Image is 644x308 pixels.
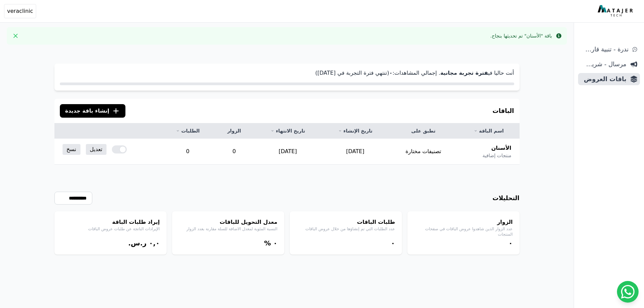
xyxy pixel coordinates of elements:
[60,104,126,118] button: إنشاء باقة جديدة
[321,139,389,165] td: [DATE]
[296,238,395,248] div: ۰
[128,239,146,247] span: ر.س.
[60,69,514,77] p: أنت حاليا في . إجمالي المشاهدات: (تنتهي فترة التجربة في [DATE])
[7,7,33,15] span: veraclinic
[581,74,626,84] span: باقات العروض
[389,123,458,139] th: تطبق على
[214,139,254,165] td: 0
[214,123,254,139] th: الزوار
[262,127,313,134] a: تاريخ الانتهاء
[61,226,160,232] p: الإيرادات الناتجة عن طلبات عروض الباقات
[466,127,511,134] a: اسم الباقة
[161,139,214,165] td: 0
[493,193,520,203] h3: التحليلات
[264,239,271,247] span: %
[389,70,392,76] strong: ۰
[482,152,511,159] span: منتجات إضافية
[490,32,552,39] div: باقة "الأسنان" تم تحديثها بنجاح.
[149,239,160,247] bdi: ۰,۰
[414,238,513,248] div: ۰
[61,218,160,226] h4: إيراد طلبات الباقة
[10,30,21,41] button: Close
[493,106,514,116] h3: الباقات
[179,226,278,232] p: النسبة المئوية لمعدل الاضافة للسلة مقارنة بعدد الزوار
[63,144,80,155] a: نسخ
[4,4,36,18] button: veraclinic
[598,5,635,17] img: MatajerTech Logo
[414,218,513,226] h4: الزوار
[491,144,511,152] span: الأسنان
[179,218,278,226] h4: معدل التحويل للباقات
[254,139,321,165] td: [DATE]
[169,127,206,134] a: الطلبات
[414,226,513,237] p: عدد الزوار الذين شاهدوا عروض الباقات في صفحات المنتجات
[581,60,626,69] span: مرسال - شريط دعاية
[86,144,106,155] a: تعديل
[296,226,395,232] p: عدد الطلبات التي تم إنشاؤها من خلال عروض الباقات
[330,127,381,134] a: تاريخ الإنشاء
[389,139,458,165] td: تصنيفات مختارة
[296,218,395,226] h4: طلبات الباقات
[65,107,110,115] span: إنشاء باقة جديدة
[273,239,277,247] bdi: ۰
[581,45,628,54] span: ندرة - تنبية قارب علي النفاذ
[440,70,488,76] strong: فترة تجربة مجانية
